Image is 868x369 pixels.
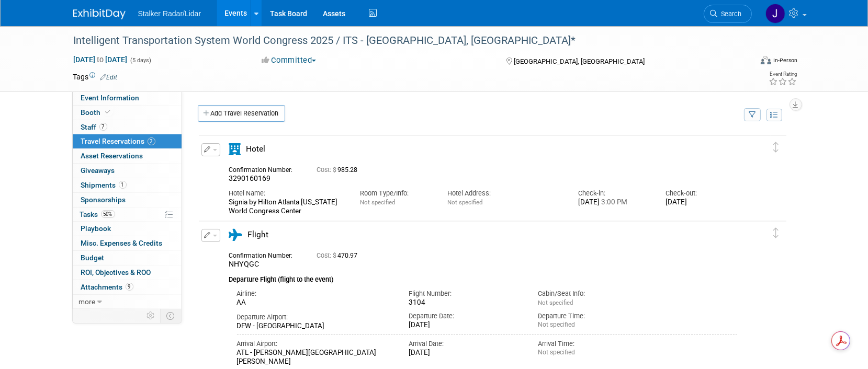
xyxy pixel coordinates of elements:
span: Not specified [538,299,573,306]
a: Travel Reservations2 [73,134,182,148]
span: NHYQGC [229,260,260,268]
div: In-Person [773,56,797,64]
span: Not specified [447,199,482,206]
i: Click and drag to move item [774,142,779,153]
span: Giveaways [81,166,115,175]
div: Check-out: [666,189,737,198]
a: Attachments9 [73,280,182,294]
a: Tasks50% [73,207,182,222]
span: [GEOGRAPHIC_DATA], [GEOGRAPHIC_DATA] [514,57,645,65]
img: Format-Inperson.png [761,56,771,64]
div: Room Type/Info: [360,189,432,198]
div: [DATE] [578,198,650,207]
span: 7 [99,123,107,131]
div: Departure Flight (flight to the event) [229,269,738,285]
a: Search [704,5,752,23]
i: Flight [229,229,243,241]
span: 2 [148,137,155,145]
span: Flight [248,230,269,239]
a: Playbook [73,222,182,236]
div: Hotel Name: [229,189,344,198]
span: 3:00 PM [600,198,627,206]
div: Not specified [538,321,651,329]
a: Edit [100,74,118,81]
div: Arrival Airport: [237,339,393,349]
span: Not specified [360,199,395,206]
span: Playbook [81,224,111,233]
a: Shipments1 [73,178,182,192]
td: Tags [73,72,118,82]
button: Committed [258,55,320,66]
div: Airline: [237,289,393,298]
div: AA [237,298,393,307]
div: Cabin/Seat Info: [538,289,651,298]
span: Staff [81,123,107,131]
div: [DATE] [409,321,522,330]
img: John Kestel [765,4,785,24]
span: Event Information [81,94,140,102]
span: 3290160169 [229,174,271,182]
span: Asset Reservations [81,152,143,160]
a: Staff7 [73,120,182,134]
i: Hotel [229,143,241,155]
div: Confirmation Number: [229,249,301,260]
span: Booth [81,108,113,117]
div: Departure Airport: [237,313,393,322]
div: Confirmation Number: [229,163,301,174]
span: Sponsorships [81,195,126,204]
a: Asset Reservations [73,149,182,163]
div: Arrival Date: [409,339,522,349]
span: [DATE] [DATE] [73,55,128,64]
div: [DATE] [666,198,737,207]
span: 985.28 [317,166,362,174]
span: 9 [126,283,133,291]
span: Attachments [81,283,133,291]
span: 50% [101,210,115,218]
i: Booth reservation complete [106,109,111,115]
div: [DATE] [409,349,522,358]
td: Personalize Event Tab Strip [142,309,161,322]
div: 3104 [409,298,522,307]
div: Event Format [690,54,798,70]
span: to [96,55,106,64]
span: 1 [119,181,127,189]
a: Booth [73,106,182,120]
span: Travel Reservations [81,137,155,145]
div: Departure Date: [409,312,522,321]
span: more [79,297,96,306]
a: Add Travel Reservation [198,105,285,122]
div: Not specified [538,349,651,356]
div: Arrival Time: [538,339,651,349]
td: Toggle Event Tabs [160,309,182,322]
span: ROI, Objectives & ROO [81,268,151,276]
a: Event Information [73,91,182,105]
span: Cost: $ [317,166,338,174]
span: Shipments [81,181,127,189]
div: Event Rating [769,72,797,77]
div: Intelligent Transportation System World Congress 2025 / ITS - [GEOGRAPHIC_DATA], [GEOGRAPHIC_DATA]* [70,31,736,50]
span: Search [718,10,742,18]
a: ROI, Objectives & ROO [73,266,182,280]
img: ExhibitDay [73,9,126,19]
span: Misc. Expenses & Credits [81,239,163,247]
div: Signia by Hilton Atlanta [US_STATE] World Congress Center [229,198,344,216]
div: Flight Number: [409,289,522,298]
a: Giveaways [73,164,182,178]
a: Sponsorships [73,193,182,207]
div: Hotel Address: [447,189,562,198]
span: 470.97 [317,252,362,259]
span: (5 days) [130,57,152,64]
div: Check-in: [578,189,650,198]
a: Budget [73,251,182,265]
span: Tasks [80,210,115,218]
span: Budget [81,253,105,262]
span: Hotel [246,144,266,154]
div: Departure Time: [538,312,651,321]
span: Stalker Radar/Lidar [138,9,201,18]
a: Misc. Expenses & Credits [73,236,182,250]
div: DFW - [GEOGRAPHIC_DATA] [237,322,393,331]
a: more [73,295,182,309]
div: ATL - [PERSON_NAME][GEOGRAPHIC_DATA][PERSON_NAME] [237,349,393,366]
span: Cost: $ [317,252,338,259]
i: Click and drag to move item [774,228,779,238]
